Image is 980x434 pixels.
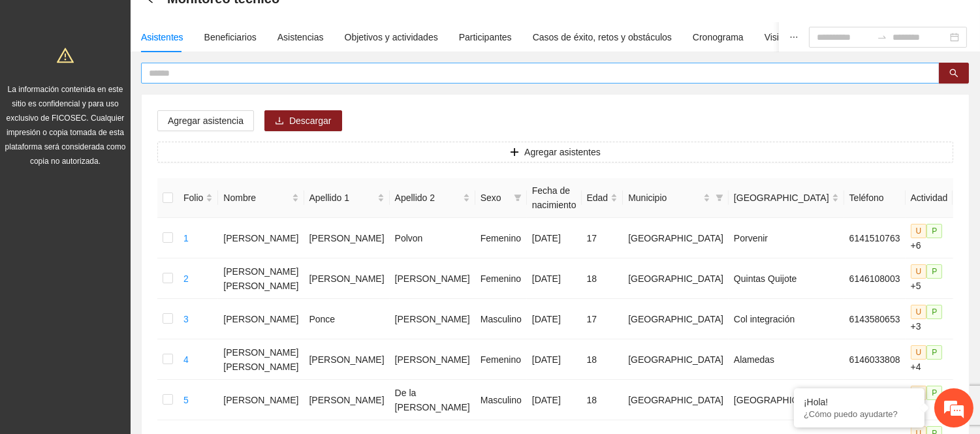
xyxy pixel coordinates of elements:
[582,218,624,258] td: 17
[218,258,304,299] td: [PERSON_NAME] [PERSON_NAME]
[734,191,829,205] span: [GEOGRAPHIC_DATA]
[218,218,304,258] td: [PERSON_NAME]
[804,397,915,407] div: ¡Hola!
[511,188,524,208] span: filter
[527,339,582,380] td: [DATE]
[587,191,609,205] span: Edad
[527,380,582,420] td: [DATE]
[877,32,887,42] span: swap-right
[183,233,189,243] a: 1
[141,30,183,44] div: Asistentes
[926,386,942,400] span: P
[939,63,969,84] button: search
[527,258,582,299] td: [DATE]
[178,178,218,218] th: Folio
[716,194,723,202] span: filter
[789,33,798,42] span: ellipsis
[157,110,254,131] button: Agregar asistencia
[906,178,953,218] th: Actividad
[475,218,527,258] td: Femenino
[911,345,927,360] span: U
[218,380,304,420] td: [PERSON_NAME]
[390,380,475,420] td: De la [PERSON_NAME]
[459,30,512,44] div: Participantes
[304,218,390,258] td: [PERSON_NAME]
[713,188,726,208] span: filter
[204,30,257,44] div: Beneficiarios
[527,299,582,339] td: [DATE]
[926,224,942,238] span: P
[623,218,729,258] td: [GEOGRAPHIC_DATA]
[844,299,906,339] td: 6143580653
[926,345,942,360] span: P
[844,218,906,258] td: 6141510763
[304,299,390,339] td: Ponce
[623,299,729,339] td: [GEOGRAPHIC_DATA]
[304,178,390,218] th: Apellido 1
[183,354,189,365] a: 4
[911,224,927,238] span: U
[623,258,729,299] td: [GEOGRAPHIC_DATA]
[183,314,189,324] a: 3
[275,116,284,127] span: download
[7,292,249,338] textarea: Escriba su mensaje y pulse “Intro”
[214,7,245,38] div: Minimizar ventana de chat en vivo
[582,339,624,380] td: 18
[844,380,906,420] td: 6146107029
[390,218,475,258] td: Polvon
[765,30,887,44] div: Visita de campo y entregables
[911,386,927,400] span: U
[183,191,203,205] span: Folio
[304,258,390,299] td: [PERSON_NAME]
[304,380,390,420] td: [PERSON_NAME]
[779,22,809,52] button: ellipsis
[911,305,927,319] span: U
[729,178,844,218] th: Colonia
[628,191,701,205] span: Municipio
[926,264,942,279] span: P
[68,67,219,84] div: Chatee con nosotros ahora
[289,114,332,128] span: Descargar
[218,339,304,380] td: [PERSON_NAME] [PERSON_NAME]
[729,258,844,299] td: Quintas Quijote
[877,32,887,42] span: to
[582,178,624,218] th: Edad
[623,380,729,420] td: [GEOGRAPHIC_DATA]
[390,339,475,380] td: [PERSON_NAME]
[844,339,906,380] td: 6146033808
[693,30,744,44] div: Cronograma
[277,30,324,44] div: Asistencias
[183,273,189,284] a: 2
[168,114,244,128] span: Agregar asistencia
[527,178,582,218] th: Fecha de nacimiento
[304,339,390,380] td: [PERSON_NAME]
[844,258,906,299] td: 6146108003
[906,258,953,299] td: +5
[5,85,126,166] span: La información contenida en este sitio es confidencial y para uso exclusivo de FICOSEC. Cualquier...
[309,191,375,205] span: Apellido 1
[729,218,844,258] td: Porvenir
[906,299,953,339] td: +3
[906,380,953,420] td: +7
[223,191,289,205] span: Nombre
[218,178,304,218] th: Nombre
[514,194,522,202] span: filter
[729,339,844,380] td: Alamedas
[218,299,304,339] td: [PERSON_NAME]
[949,69,958,79] span: search
[183,395,189,405] a: 5
[729,299,844,339] td: Col integración
[524,145,601,159] span: Agregar asistentes
[911,264,927,279] span: U
[57,47,74,64] span: warning
[926,305,942,319] span: P
[533,30,672,44] div: Casos de éxito, retos y obstáculos
[76,142,180,274] span: Estamos en línea.
[390,178,475,218] th: Apellido 2
[157,142,953,163] button: plusAgregar asistentes
[729,380,844,420] td: [GEOGRAPHIC_DATA]
[582,380,624,420] td: 18
[623,178,729,218] th: Municipio
[475,380,527,420] td: Masculino
[804,409,915,419] p: ¿Cómo puedo ayudarte?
